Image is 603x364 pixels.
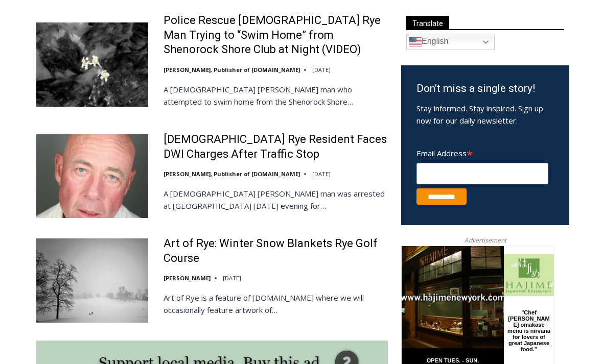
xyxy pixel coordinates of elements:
div: Apply Now <> summer and RHS senior internships available [258,1,483,99]
time: [DATE] [312,170,331,178]
a: Open Tues. - Sun. [PHONE_NUMBER] [1,103,103,127]
h3: Don’t miss a single story! [416,81,554,97]
a: Art of Rye: Winter Snow Blankets Rye Golf Course [164,236,388,265]
img: s_800_809a2aa2-bb6e-4add-8b5e-749ad0704c34.jpeg [247,1,309,46]
p: A [DEMOGRAPHIC_DATA] [PERSON_NAME] man who attempted to swim home from the Shenorock Shore… [164,83,388,108]
a: [PERSON_NAME], Publisher of [DOMAIN_NAME] [164,170,300,178]
a: [PERSON_NAME] [164,274,211,282]
label: Email Address [416,143,548,161]
a: English [406,34,495,50]
div: "Chef [PERSON_NAME] omakase menu is nirvana for lovers of great Japanese food." [105,64,150,122]
a: [PERSON_NAME], Publisher of [DOMAIN_NAME] [164,66,300,74]
span: Intern @ [DOMAIN_NAME] [267,102,474,125]
p: A [DEMOGRAPHIC_DATA] [PERSON_NAME] man was arrested at [GEOGRAPHIC_DATA] [DATE] evening for… [164,187,388,212]
img: en [409,36,422,48]
time: [DATE] [223,274,241,282]
a: Police Rescue [DEMOGRAPHIC_DATA] Rye Man Trying to “Swim Home” from Shenorock Shore Club at Night... [164,13,388,57]
time: [DATE] [312,66,331,74]
a: [DEMOGRAPHIC_DATA] Rye Resident Faces DWI Charges After Traffic Stop [164,132,388,161]
img: Art of Rye: Winter Snow Blankets Rye Golf Course [36,238,148,322]
h4: Book [PERSON_NAME]'s Good Humor for Your Event [311,11,356,39]
div: Serving [GEOGRAPHIC_DATA] Since [DATE] [67,18,252,28]
span: Advertisement [454,235,517,245]
span: Translate [406,16,449,30]
span: Open Tues. - Sun. [PHONE_NUMBER] [3,105,100,144]
img: 56-Year-Old Rye Resident Faces DWI Charges After Traffic Stop [36,134,148,218]
p: Stay informed. Stay inspired. Sign up now for our daily newsletter. [416,102,554,127]
img: Police Rescue 51 Year Old Rye Man Trying to “Swim Home” from Shenorock Shore Club at Night (VIDEO) [36,22,148,106]
a: Book [PERSON_NAME]'s Good Humor for Your Event [304,3,369,46]
p: Art of Rye is a feature of [DOMAIN_NAME] where we will occasionally feature artwork of… [164,292,388,316]
a: Intern @ [DOMAIN_NAME] [246,99,495,127]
